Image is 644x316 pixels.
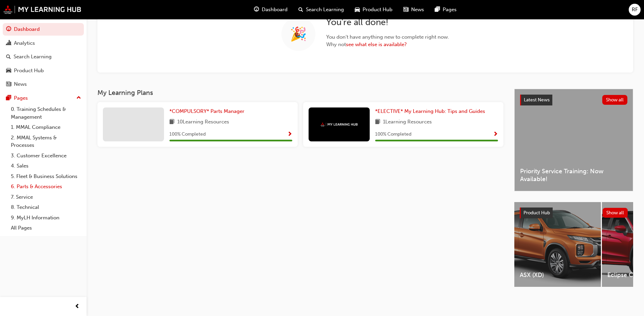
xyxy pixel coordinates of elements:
[3,92,84,104] button: Pages
[443,6,457,14] span: Pages
[524,97,550,103] span: Latest News
[8,104,84,122] a: 0. Training Schedules & Management
[76,94,81,102] span: up-icon
[14,53,52,61] div: Search Learning
[6,68,11,74] span: car-icon
[520,167,627,183] span: Priority Service Training: Now Available!
[8,151,84,161] a: 3. Customer Excellence
[411,6,424,14] span: News
[169,107,247,115] a: *COMPULSORY* Parts Manager
[3,64,84,77] a: Product Hub
[514,89,633,191] a: Latest NewsShow allPriority Service Training: Now Available!
[169,118,174,126] span: book-icon
[8,161,84,171] a: 4. Sales
[435,5,440,14] span: pages-icon
[403,5,408,14] span: news-icon
[6,81,11,87] span: news-icon
[8,202,84,213] a: 8. Technical
[346,41,407,47] a: see what else is available?
[320,122,358,127] img: mmal
[493,132,498,138] span: Show Progress
[6,95,11,101] span: pages-icon
[603,208,628,218] button: Show all
[3,78,84,91] a: News
[254,5,259,14] span: guage-icon
[632,6,638,14] span: RF
[8,213,84,223] a: 9. MyLH Information
[8,223,84,233] a: All Pages
[375,108,485,114] span: *ELECTIVE* My Learning Hub: Tips and Guides
[398,3,429,17] a: news-iconNews
[6,40,11,46] span: chart-icon
[6,26,11,33] span: guage-icon
[375,131,411,138] span: 100 % Completed
[520,95,627,105] a: Latest NewsShow all
[14,67,44,75] div: Product Hub
[326,33,449,41] span: You don ' t have anything new to complete right now.
[523,210,550,216] span: Product Hub
[520,208,628,218] a: Product HubShow all
[375,107,488,115] a: *ELECTIVE* My Learning Hub: Tips and Guides
[8,181,84,192] a: 6. Parts & Accessories
[177,118,229,126] span: 10 Learning Resources
[355,5,360,14] span: car-icon
[169,108,244,114] span: *COMPULSORY* Parts Manager
[493,130,498,139] button: Show Progress
[514,202,601,287] a: ASX (XD)
[298,5,303,14] span: search-icon
[75,302,80,311] span: prev-icon
[3,23,84,36] a: Dashboard
[6,54,11,60] span: search-icon
[363,6,392,14] span: Product Hub
[293,3,349,17] a: search-iconSearch Learning
[290,30,307,38] span: 🎉
[383,118,432,126] span: 1 Learning Resources
[520,271,595,279] span: ASX (XD)
[629,4,641,16] button: RF
[602,95,628,105] button: Show all
[326,41,449,48] span: Why not
[375,118,380,126] span: book-icon
[287,130,292,139] button: Show Progress
[8,171,84,182] a: 5. Fleet & Business Solutions
[8,133,84,151] a: 2. MMAL Systems & Processes
[8,192,84,202] a: 7. Service
[8,122,84,133] a: 1. MMAL Compliance
[169,131,206,138] span: 100 % Completed
[306,6,344,14] span: Search Learning
[249,3,293,17] a: guage-iconDashboard
[3,22,84,92] button: DashboardAnalyticsSearch LearningProduct HubNews
[14,80,27,88] div: News
[429,3,462,17] a: pages-iconPages
[262,6,288,14] span: Dashboard
[287,132,292,138] span: Show Progress
[97,89,503,97] h3: My Learning Plans
[3,37,84,50] a: Analytics
[14,39,35,47] div: Analytics
[349,3,398,17] a: car-iconProduct Hub
[3,5,81,14] img: mmal
[326,17,449,28] h2: You ' re all done!
[3,51,84,63] a: Search Learning
[14,94,28,102] div: Pages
